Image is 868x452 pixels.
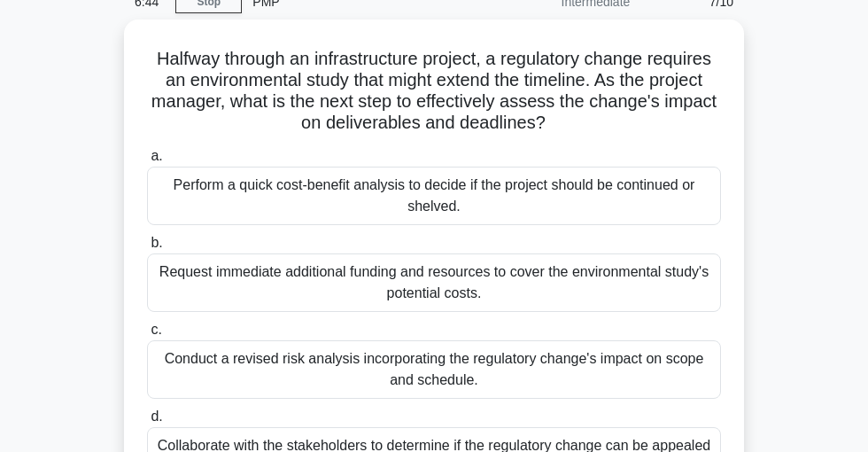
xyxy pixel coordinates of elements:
span: c. [151,322,161,337]
span: a. [151,148,162,163]
div: Request immediate additional funding and resources to cover the environmental study's potential c... [147,253,721,312]
span: b. [151,235,162,250]
h5: Halfway through an infrastructure project, a regulatory change requires an environmental study th... [145,48,723,135]
span: d. [151,409,162,424]
div: Perform a quick cost-benefit analysis to decide if the project should be continued or shelved. [147,167,721,225]
div: Conduct a revised risk analysis incorporating the regulatory change's impact on scope and schedule. [147,340,721,399]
